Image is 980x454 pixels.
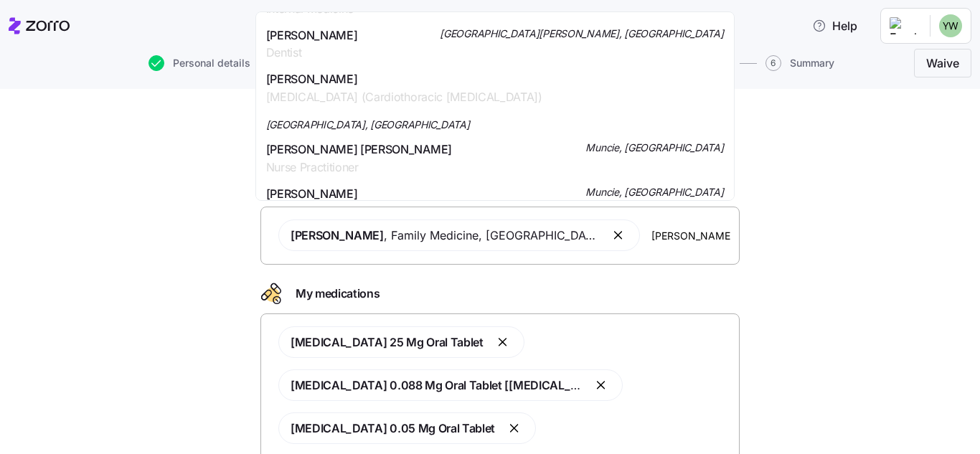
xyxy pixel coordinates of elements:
input: Search your doctors [651,227,730,243]
svg: Drugs [260,282,284,305]
span: Nurse Practitioner [266,159,452,176]
img: 22d4bd5c6379dfc63fd002c3024b575b [939,14,962,37]
span: [PERSON_NAME] [PERSON_NAME] [266,141,452,159]
span: [MEDICAL_DATA] 0.05 Mg Oral Tablet [291,421,495,435]
span: [MEDICAL_DATA] (Cardiothoracic [MEDICAL_DATA]) [266,88,542,106]
button: 6Summary [765,55,834,71]
span: [PERSON_NAME] [266,185,359,203]
span: , Family Medicine , [GEOGRAPHIC_DATA], [GEOGRAPHIC_DATA] [291,227,599,245]
span: Summary [790,58,834,68]
button: Personal details [149,55,250,71]
span: [PERSON_NAME] [266,70,542,88]
span: [PERSON_NAME] [291,228,384,242]
span: Waive [926,55,959,72]
span: Personal details [173,58,250,68]
img: Employer logo [890,17,918,34]
span: Muncie, [GEOGRAPHIC_DATA] [585,185,723,199]
a: Personal details [146,55,250,71]
span: [MEDICAL_DATA] 0.088 Mg Oral Tablet [[MEDICAL_DATA]] [291,378,609,392]
button: Waive [914,49,971,77]
span: [GEOGRAPHIC_DATA], [GEOGRAPHIC_DATA] [266,118,470,132]
span: [MEDICAL_DATA] 25 Mg Oral Tablet [291,335,484,349]
span: Help [812,17,857,34]
span: My medications [296,285,380,303]
span: Dentist [266,44,358,62]
span: 6 [765,55,781,71]
span: [GEOGRAPHIC_DATA][PERSON_NAME], [GEOGRAPHIC_DATA] [440,27,723,41]
span: [PERSON_NAME] [266,27,358,44]
button: Help [801,11,869,40]
span: Muncie, [GEOGRAPHIC_DATA] [585,141,723,155]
